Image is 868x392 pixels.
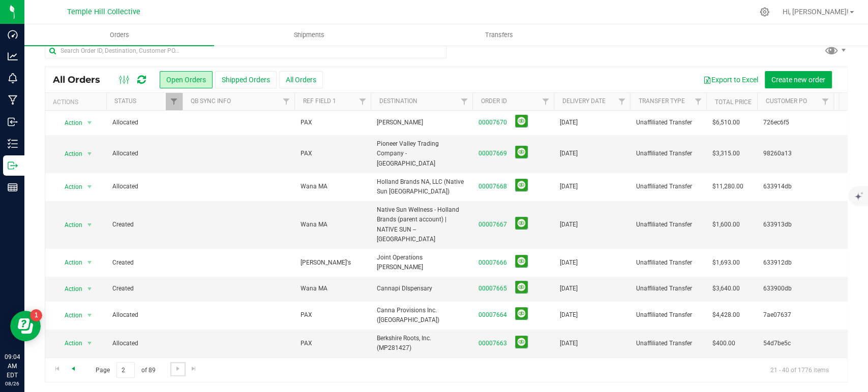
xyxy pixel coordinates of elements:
[377,118,466,127] span: [PERSON_NAME]
[478,182,507,191] a: 00007668
[712,284,740,293] span: $3,640.00
[301,339,312,348] span: PAX
[8,73,18,83] inline-svg: Monitoring
[712,258,740,268] span: $1,693.00
[562,97,605,105] a: Delivery Date
[636,182,700,191] span: Unaffiliated Transfer
[638,97,684,105] a: Transfer Type
[170,362,185,376] a: Go to the next page
[30,309,42,321] iframe: Resource center unread badge
[478,149,507,158] a: 00007669
[53,99,102,106] div: Actions
[560,310,578,320] span: [DATE]
[636,310,700,320] span: Unaffiliated Transfer
[112,284,176,293] span: Created
[303,97,336,105] a: Ref Field 1
[8,139,18,149] inline-svg: Inventory
[763,182,827,191] span: 633914db
[55,255,83,270] span: Action
[279,71,323,88] button: All Orders
[112,258,176,268] span: Created
[758,7,771,17] div: Manage settings
[697,71,765,88] button: Export to Excel
[560,258,578,268] span: [DATE]
[478,118,507,127] a: 00007670
[83,336,96,350] span: select
[187,362,201,376] a: Go to the last page
[763,339,827,348] span: 54d7be5c
[112,310,176,320] span: Allocated
[712,149,740,158] span: $3,315.00
[377,205,466,244] span: Native Sun Wellness - Holland Brands (parent account) | NATIVE SUN -- [GEOGRAPHIC_DATA]
[712,310,740,320] span: $4,428.00
[763,310,827,320] span: 7ae07637
[377,334,466,353] span: Berkshire Roots, Inc. (MP281427)
[8,29,18,40] inline-svg: Dashboard
[636,118,700,127] span: Unaffiliated Transfer
[301,284,327,293] span: Wana MA
[191,97,231,105] a: QB Sync Info
[5,380,20,387] p: 08/26
[354,93,371,110] a: Filter
[83,218,96,232] span: select
[55,218,83,232] span: Action
[478,258,507,268] a: 00007666
[377,284,466,293] span: Cannapi DIspensary
[301,258,351,268] span: [PERSON_NAME]'s
[817,93,833,110] a: Filter
[712,118,740,127] span: $6,510.00
[762,362,837,377] span: 21 - 40 of 1776 items
[55,116,83,130] span: Action
[8,182,18,192] inline-svg: Reports
[55,180,83,194] span: Action
[379,97,417,105] a: Destination
[763,284,827,293] span: 633900db
[55,336,83,350] span: Action
[712,220,740,230] span: $1,600.00
[471,30,527,40] span: Transfers
[8,51,18,61] inline-svg: Analytics
[478,310,507,320] a: 00007664
[301,118,312,127] span: PAX
[114,97,136,105] a: Status
[215,71,277,88] button: Shipped Orders
[83,180,96,194] span: select
[763,149,827,158] span: 98260a13
[763,258,827,268] span: 633912db
[636,339,700,348] span: Unaffiliated Transfer
[537,93,554,110] a: Filter
[55,147,83,161] span: Action
[8,117,18,127] inline-svg: Inbound
[214,24,404,46] a: Shipments
[377,177,466,197] span: Holland Brands NA, LLC (Native Sun [GEOGRAPHIC_DATA])
[404,24,594,46] a: Transfers
[714,99,751,106] a: Total Price
[10,311,41,341] iframe: Resource center
[456,93,472,110] a: Filter
[278,93,294,110] a: Filter
[763,118,827,127] span: 726ec6f5
[8,160,18,171] inline-svg: Outbound
[53,74,110,85] span: All Orders
[712,182,743,191] span: $11,280.00
[55,282,83,296] span: Action
[301,310,312,320] span: PAX
[478,220,507,230] a: 00007667
[560,182,578,191] span: [DATE]
[560,339,578,348] span: [DATE]
[478,284,507,293] a: 00007665
[66,362,80,376] a: Go to the previous page
[83,282,96,296] span: select
[377,306,466,325] span: Canna Provisions Inc. ([GEOGRAPHIC_DATA])
[377,253,466,272] span: Joint Operations [PERSON_NAME]
[45,43,446,58] input: Search Order ID, Destination, Customer PO...
[112,118,176,127] span: Allocated
[771,76,825,84] span: Create new order
[560,149,578,158] span: [DATE]
[112,182,176,191] span: Allocated
[116,362,135,378] input: 2
[112,149,176,158] span: Allocated
[83,308,96,322] span: select
[783,8,849,16] span: Hi, [PERSON_NAME]!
